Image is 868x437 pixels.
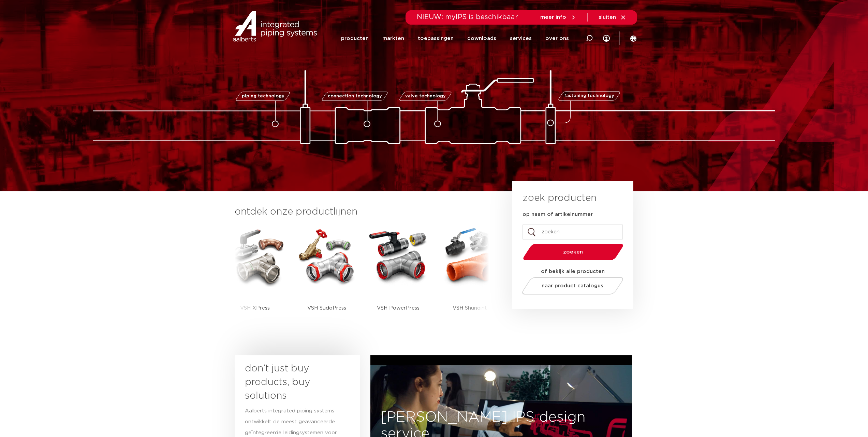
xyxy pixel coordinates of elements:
[296,226,357,329] a: VSH SudoPress
[541,269,605,274] strong: of bekijk alle producten
[439,226,501,329] a: VSH Shurjoint
[520,243,626,261] button: zoeken
[523,191,597,205] h3: zoek producten
[368,226,429,329] a: VSH PowerPress
[341,25,569,52] nav: Menu
[453,287,487,329] p: VSH Shurjoint
[377,287,420,329] p: VSH PowerPress
[307,287,346,329] p: VSH SudoPress
[245,362,338,403] h3: don’t just buy products, buy solutions
[417,14,518,21] span: NIEUW: myIPS is beschikbaar
[599,14,626,21] a: sluiten
[523,224,623,240] input: zoeken
[542,283,603,288] span: naar product catalogus
[382,25,404,52] a: markten
[405,94,446,98] span: valve technology
[545,25,569,52] a: over ons
[418,25,454,52] a: toepassingen
[603,25,610,52] div: my IPS
[564,94,614,98] span: fastening technology
[240,287,270,329] p: VSH XPress
[341,25,369,52] a: producten
[523,211,593,218] label: op naam of artikelnummer
[599,15,616,20] span: sluiten
[541,249,606,255] span: zoeken
[510,25,532,52] a: services
[327,94,382,98] span: connection technology
[520,277,625,295] a: naar product catalogus
[467,25,496,52] a: downloads
[224,226,286,329] a: VSH XPress
[242,94,284,98] span: piping technology
[235,205,489,219] h3: ontdek onze productlijnen
[540,15,566,20] span: meer info
[540,14,576,21] a: meer info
